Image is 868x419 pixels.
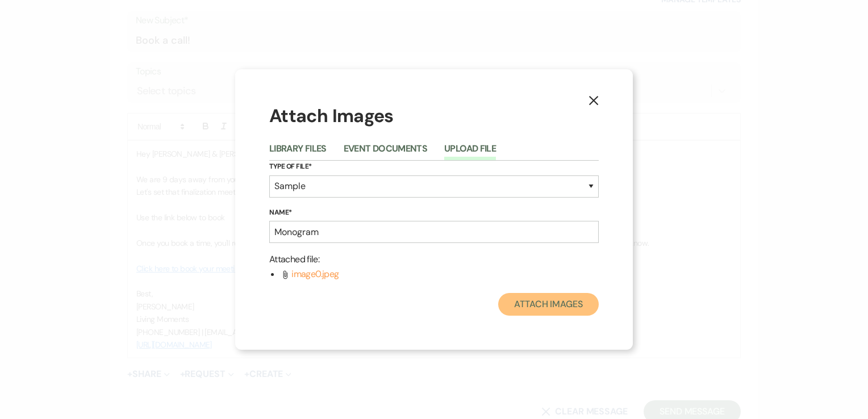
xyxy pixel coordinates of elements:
button: Attach Images [498,293,599,316]
button: Event Documents [344,144,427,160]
button: Library Files [269,144,327,160]
h1: Attach Images [269,103,599,129]
span: image0.jpeg [291,268,339,280]
button: Upload File [444,144,496,160]
label: Name* [269,207,599,219]
p: Attached file : [269,252,599,267]
label: Type of File* [269,161,599,173]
